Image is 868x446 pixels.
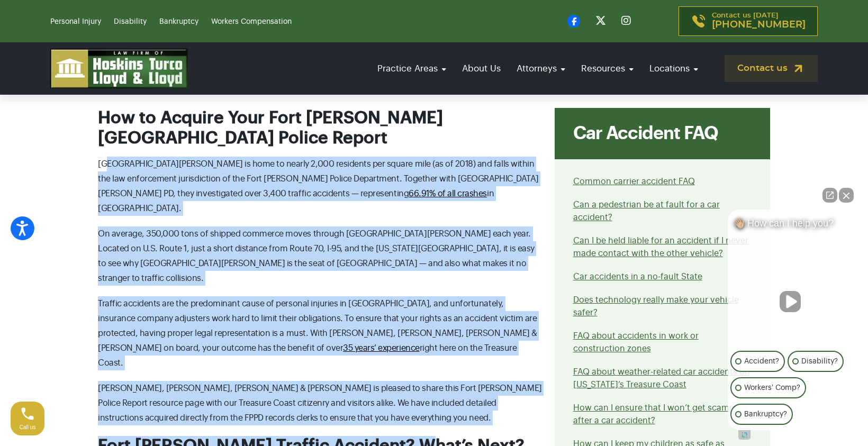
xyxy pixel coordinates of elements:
[555,108,770,159] div: Car Accident FAQ
[573,201,720,222] a: Can a pedestrian be at fault for a car accident?
[50,18,101,25] a: Personal Injury
[644,53,703,84] a: Locations
[50,49,188,88] img: logo
[738,430,751,440] a: Open intaker chat
[679,6,818,36] a: Contact us [DATE][PHONE_NUMBER]
[725,55,818,82] a: Contact us
[98,384,542,422] span: [PERSON_NAME], [PERSON_NAME], [PERSON_NAME] & [PERSON_NAME] is pleased to share this Fort [PERSON...
[372,53,451,84] a: Practice Areas
[20,424,36,430] span: Call us
[744,408,787,421] p: Bankruptcy?
[573,177,695,186] a: Common carrier accident FAQ
[573,296,739,317] a: Does technology really make your vehicle safer?
[801,355,838,368] p: Disability?
[573,404,747,425] a: How can I ensure that I won’t get scammed after a car accident?
[98,344,517,367] span: right here on the Treasure Coast.
[98,189,494,213] span: in [GEOGRAPHIC_DATA].
[98,108,542,149] h2: How to Acquire Your Fort [PERSON_NAME] [GEOGRAPHIC_DATA] Police Report
[744,355,779,368] p: Accident?
[780,291,801,312] button: Unmute video
[573,272,702,281] a: Car accidents in a no-fault State
[211,18,292,25] a: Workers Compensation
[511,53,571,84] a: Attorneys
[728,217,852,234] div: 👋🏼 How can I help you?
[822,188,837,203] a: Open direct chat
[409,189,487,198] a: 66.91% of all crashes
[573,368,750,389] a: FAQ about weather-related car accidents on [US_STATE]’s Treasure Coast
[343,344,419,352] a: 35 years’ experience
[114,18,147,25] a: Disability
[573,236,748,258] a: Can I be held liable for an accident if I never made contact with the other vehicle?
[839,188,854,203] button: Close Intaker Chat Widget
[98,299,537,352] span: Traffic accidents are the predominant cause of personal injuries in [GEOGRAPHIC_DATA], and unfort...
[744,381,800,394] p: Workers' Comp?
[576,53,639,84] a: Resources
[159,18,198,25] a: Bankruptcy
[573,332,699,353] a: FAQ about accidents in work or construction zones
[98,160,539,198] span: [GEOGRAPHIC_DATA][PERSON_NAME] is home to nearly 2,000 residents per square mile (as of 2018) and...
[98,230,535,283] span: On average, 350,000 tons of shipped commerce moves through [GEOGRAPHIC_DATA][PERSON_NAME] each ye...
[712,20,806,30] span: [PHONE_NUMBER]
[712,12,806,30] p: Contact us [DATE]
[457,53,506,84] a: About Us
